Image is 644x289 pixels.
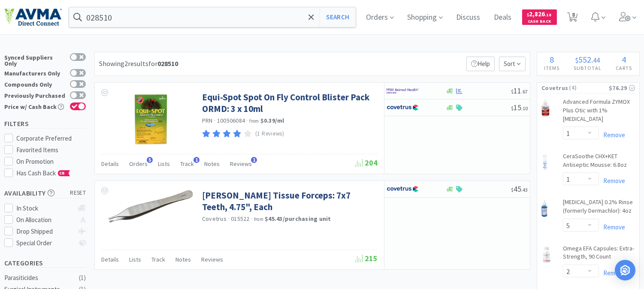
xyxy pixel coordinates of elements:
a: $2,826.18Cash Back [522,6,557,29]
div: . [567,55,609,64]
span: ( 4 ) [568,84,609,92]
span: $ [511,88,514,95]
div: Special Order [17,238,74,248]
a: [PERSON_NAME] Tissue Forceps: 7x7 Teeth, 4.75", Each [202,190,375,213]
p: Help [466,57,495,71]
span: . 43 [521,187,528,193]
span: . 18 [545,12,552,18]
a: Equi-Spot Spot On Fly Control Blister Pack ORMD: 3 x 10ml [202,91,375,115]
div: On Allocation [17,215,74,225]
span: Sort [499,57,526,71]
span: Notes [204,160,220,168]
strong: $45.43 / purchasing unit [265,215,331,223]
span: 015522 [231,215,250,223]
span: $ [527,12,529,18]
div: Parasiticides [4,273,74,283]
span: 4 [622,54,626,65]
span: Reviews [230,160,252,168]
div: Price w/ Cash Back [4,102,66,110]
a: Discuss [453,14,484,21]
span: 44 [593,56,600,64]
span: Lists [158,160,170,168]
span: · [228,215,230,223]
a: Remove [599,223,625,231]
span: $ [511,105,514,111]
a: PRN [202,117,213,124]
img: 178ba1d8cd1843d3920f32823816c1bf_34505.png [541,99,550,117]
div: In Stock [17,203,74,214]
span: Details [101,256,119,263]
span: reset [70,189,86,198]
strong: $0.39 / ml [260,117,284,124]
img: 77fca1acd8b6420a9015268ca798ef17_1.png [387,183,419,196]
span: · [246,117,248,124]
span: · [214,117,216,124]
p: (1 Reviews) [255,129,284,138]
a: Deals [491,14,515,21]
span: 45 [511,184,528,194]
span: Track [180,160,194,168]
div: Compounds Only [4,80,66,87]
span: for [148,59,178,68]
div: Corporate Preferred [17,133,86,144]
div: Previously Purchased [4,91,66,99]
div: Manufacturers Only [4,69,66,76]
img: e4e33dab9f054f5782a47901c742baa9_102.png [4,8,62,26]
span: Lists [129,256,141,263]
h4: Items [537,64,567,72]
a: Remove [599,269,625,277]
div: On Promotion [17,157,86,167]
span: 2,826 [527,10,552,18]
span: 100506084 [217,117,245,124]
img: b1f02c2b6c06457b8660f8fd9cbbe6fb_27393.png [541,246,552,263]
span: 5 [147,157,153,163]
span: CB [58,171,67,176]
h5: Availability [4,188,86,198]
a: Omega EFA Capsules: Extra-Strength, 90 Count [563,244,635,265]
span: . 67 [521,88,528,95]
button: Search [320,7,355,27]
span: 204 [355,158,378,168]
span: Has Cash Back [17,169,70,177]
div: Synced Suppliers Only [4,53,66,66]
span: 8 [550,54,554,65]
input: Search by item, sku, manufacturer, ingredient, size... [69,7,356,27]
span: 11 [511,86,528,96]
span: . 10 [521,105,528,111]
a: Advanced Formula ZYMOX Plus Otic with 1% [MEDICAL_DATA] [563,98,635,126]
span: 1 [251,157,257,163]
span: Covetrus [541,83,568,93]
div: Showing 2 results [99,58,178,69]
span: 215 [355,253,378,263]
div: Favorited Items [17,145,86,155]
div: ( 1 ) [79,273,86,283]
span: from [254,216,263,222]
img: f6b2451649754179b5b4e0c70c3f7cb0_2.png [387,84,419,97]
img: 77fca1acd8b6420a9015268ca798ef17_1.png [387,101,419,114]
a: 8 [564,15,581,22]
a: [MEDICAL_DATA] 0.2% Rinse (formerly Dermachlor): 4oz [563,198,635,218]
span: from [250,118,259,124]
img: 88e1e20644514f3e92e51644ddeffc96_57559.jpeg [123,91,178,147]
span: 552 [579,54,592,65]
span: Track [151,256,165,263]
a: Remove [599,177,625,185]
h5: Filters [4,119,86,129]
span: · [251,215,253,223]
span: $ [576,56,579,64]
span: Details [101,160,119,168]
span: Cash Back [527,19,552,25]
div: Drop Shipped [17,226,74,237]
strong: 028510 [157,59,178,68]
span: Notes [175,256,191,263]
h5: Categories [4,258,86,268]
span: 1 [194,157,200,163]
span: $ [511,187,514,193]
img: 2142abddd5b24bde87a97e01da9e6274_370966.png [541,200,547,217]
div: $76.29 [609,83,635,93]
img: 21483bc185354a7b9493ca29c08f6eb8_551533.png [108,190,194,223]
span: Reviews [201,256,223,263]
a: CeraSoothe CHX+KET Antiseptic Mousse: 6.8oz [563,152,635,172]
span: 15 [511,102,528,112]
a: Covetrus [202,215,227,223]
